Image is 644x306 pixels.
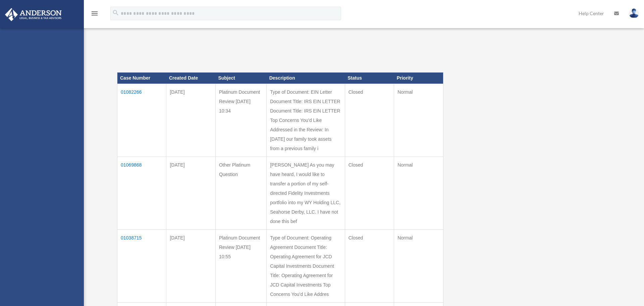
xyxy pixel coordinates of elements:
i: menu [91,9,99,17]
i: search [112,9,119,16]
td: [DATE] [166,157,215,230]
td: 01082266 [117,84,166,157]
th: Status [345,73,394,84]
td: Closed [345,157,394,230]
th: Description [267,73,345,84]
td: Other Platinum Question [215,157,266,230]
th: Priority [394,73,443,84]
a: menu [91,12,99,17]
td: Closed [345,230,394,303]
td: Type of Document: Operating Agreement Document Title: Operating Agreement for JCD Capital Investm... [267,230,345,303]
td: Normal [394,157,443,230]
img: Anderson Advisors Platinum Portal [3,8,64,21]
img: User Pic [629,8,639,18]
td: [DATE] [166,84,215,157]
td: Normal [394,230,443,303]
td: [PERSON_NAME] As you may have heard, I would like to transfer a portion of my self-directed Fidel... [267,157,345,230]
td: Platinum Document Review [DATE] 10:34 [215,84,266,157]
th: Created Date [166,73,215,84]
td: [DATE] [166,230,215,303]
th: Case Number [117,73,166,84]
th: Subject [215,73,266,84]
td: Normal [394,84,443,157]
td: 01038715 [117,230,166,303]
td: Platinum Document Review [DATE] 10:55 [215,230,266,303]
td: 01069868 [117,157,166,230]
td: Type of Document: EIN Letter Document Title: IRS EIN LETTER Document Title: IRS EIN LETTER Top Co... [267,84,345,157]
td: Closed [345,84,394,157]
